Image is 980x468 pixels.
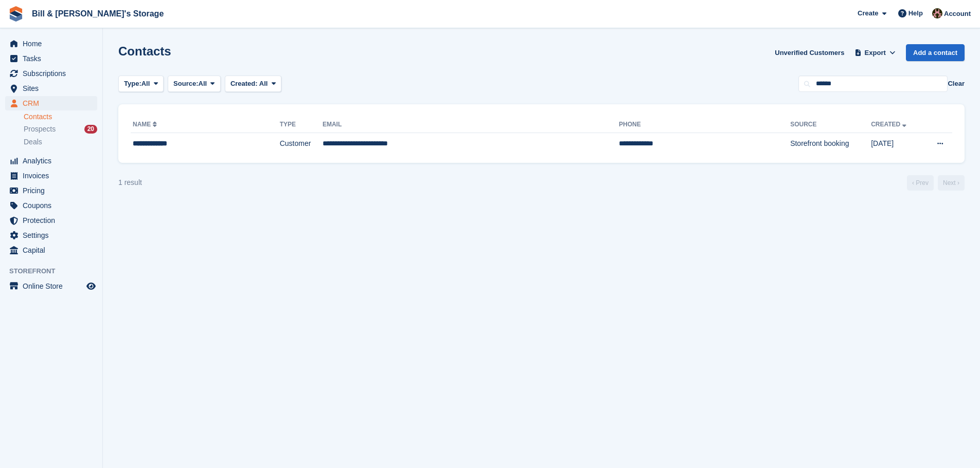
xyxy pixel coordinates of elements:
[5,36,97,51] a: menu
[9,266,102,276] span: Storefront
[790,117,871,133] th: Source
[23,96,84,110] span: CRM
[852,44,898,61] button: Export
[858,8,878,18] span: Create
[133,121,159,128] a: Name
[5,81,97,96] a: menu
[944,9,971,19] span: Account
[865,48,886,58] span: Export
[28,5,168,22] a: Bill & [PERSON_NAME]'s Storage
[5,198,97,213] a: menu
[23,183,84,198] span: Pricing
[5,154,97,168] a: menu
[871,133,922,155] td: [DATE]
[771,44,848,61] a: Unverified Customers
[5,183,97,198] a: menu
[23,279,84,293] span: Online Store
[5,96,97,110] a: menu
[84,125,97,134] div: 20
[871,121,908,128] a: Created
[906,44,965,61] a: Add a contact
[141,79,150,89] span: All
[23,228,84,242] span: Settings
[23,36,84,51] span: Home
[5,51,97,66] a: menu
[5,169,97,183] a: menu
[5,279,97,293] a: menu
[225,76,281,92] button: Created: All
[790,133,871,155] td: Storefront booking
[932,8,942,18] img: Jack Bottesch
[85,280,97,292] a: Preview store
[230,80,258,87] span: Created:
[5,213,97,228] a: menu
[5,228,97,242] a: menu
[23,213,84,228] span: Protection
[118,76,164,92] button: Type: All
[280,117,323,133] th: Type
[23,66,84,81] span: Subscriptions
[280,133,323,155] td: Customer
[948,79,965,89] button: Clear
[199,79,207,89] span: All
[23,169,84,183] span: Invoices
[23,243,84,257] span: Capital
[5,66,97,81] a: menu
[908,8,923,18] span: Help
[24,124,56,134] span: Prospects
[323,117,619,133] th: Email
[938,175,965,191] a: Next
[23,198,84,213] span: Coupons
[905,175,967,191] nav: Page
[907,175,934,191] a: Previous
[24,124,97,135] a: Prospects 20
[168,76,221,92] button: Source: All
[118,177,142,188] div: 1 result
[23,51,84,66] span: Tasks
[8,6,24,22] img: stora-icon-8386f47178a22dfd0bd8f6a31ec36ba5ce8667c1dd55bd0f319d3a0aa187defe.svg
[24,112,97,122] a: Contacts
[124,79,141,89] span: Type:
[23,154,84,168] span: Analytics
[118,44,171,58] h1: Contacts
[259,80,268,87] span: All
[24,137,97,147] a: Deals
[619,117,790,133] th: Phone
[173,79,198,89] span: Source:
[23,81,84,96] span: Sites
[24,137,42,147] span: Deals
[5,243,97,257] a: menu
